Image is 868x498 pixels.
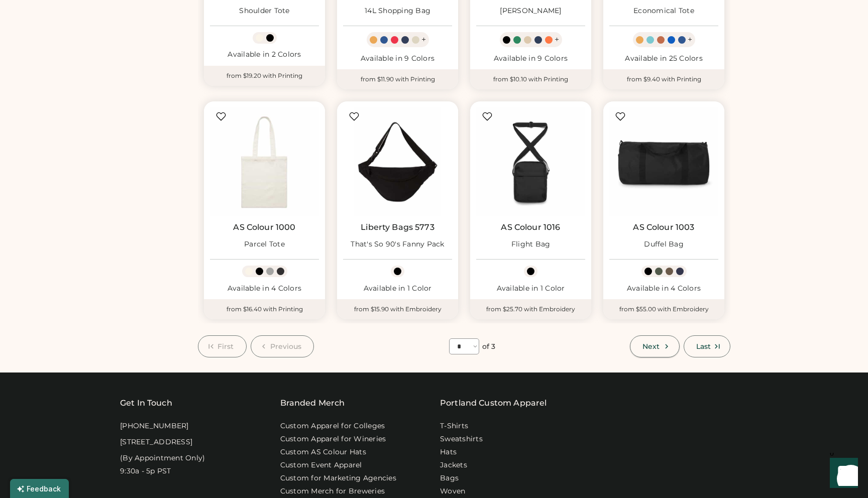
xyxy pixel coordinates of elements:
div: Available in 1 Color [476,284,585,294]
div: 9:30a - 5p PST [120,466,171,476]
a: AS Colour 1000 [233,222,295,232]
div: [PERSON_NAME] [500,6,561,16]
a: Woven [440,486,465,496]
div: [PHONE_NUMBER] [120,421,189,431]
div: Available in 25 Colors [609,54,718,64]
button: Previous [251,335,314,357]
div: from $19.20 with Printing [204,66,325,86]
img: Liberty Bags 5773 That's So 90's Fanny Pack [343,107,452,216]
span: Last [696,343,711,350]
div: from $16.40 with Printing [204,299,325,319]
div: [STREET_ADDRESS] [120,437,192,447]
div: Branded Merch [280,397,345,409]
div: Economical Tote [633,6,694,16]
a: Custom Event Apparel [280,460,362,470]
div: from $15.90 with Embroidery [337,299,458,319]
div: from $11.90 with Printing [337,69,458,89]
div: Available in 1 Color [343,284,452,294]
div: (By Appointment Only) [120,453,205,463]
img: AS Colour 1003 Duffel Bag [609,107,718,216]
a: Custom AS Colour Hats [280,447,366,457]
div: Get In Touch [120,397,172,409]
a: Liberty Bags 5773 [361,222,435,232]
a: AS Colour 1003 [633,222,694,232]
span: Previous [270,343,302,350]
a: T-Shirts [440,421,468,431]
a: Bags [440,473,459,483]
a: Hats [440,447,457,457]
span: Next [642,343,660,350]
div: Duffel Bag [644,239,684,250]
div: Shoulder Tote [239,6,289,16]
a: Portland Custom Apparel [440,397,547,409]
div: of 3 [482,342,495,352]
div: Available in 9 Colors [476,54,585,64]
a: Jackets [440,460,467,470]
button: Next [630,335,679,357]
div: + [688,34,692,45]
a: Custom Merch for Breweries [280,486,385,496]
div: Parcel Tote [244,239,285,250]
img: AS Colour 1000 Parcel Tote [210,107,319,216]
div: Available in 9 Colors [343,54,452,64]
div: from $55.00 with Embroidery [603,299,724,319]
button: First [198,335,247,357]
div: That's So 90's Fanny Pack [351,239,444,250]
button: Last [684,335,730,357]
div: from $25.70 with Embroidery [470,299,591,319]
div: Available in 2 Colors [210,50,319,60]
a: Custom Apparel for Wineries [280,434,386,444]
div: 14L Shopping Bag [365,6,430,16]
iframe: Front Chat [820,453,863,496]
a: Sweatshirts [440,434,483,444]
div: Available in 4 Colors [210,284,319,294]
span: First [218,343,234,350]
div: from $10.10 with Printing [470,69,591,89]
div: Flight Bag [511,239,551,250]
div: + [555,34,559,45]
img: AS Colour 1016 Flight Bag [476,107,585,216]
a: Custom Apparel for Colleges [280,421,385,431]
a: Custom for Marketing Agencies [280,473,396,483]
div: + [421,34,426,45]
a: AS Colour 1016 [501,222,560,232]
div: from $9.40 with Printing [603,69,724,89]
div: Available in 4 Colors [609,284,718,294]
